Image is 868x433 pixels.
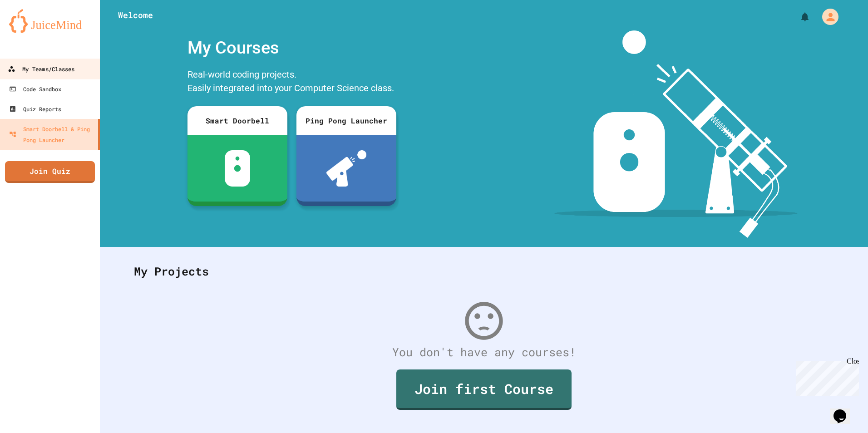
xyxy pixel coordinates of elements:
[125,254,843,289] div: My Projects
[793,357,859,396] iframe: chat widget
[554,30,798,238] img: banner-image-my-projects.png
[783,9,813,25] div: My Notifications
[125,344,843,361] div: You don't have any courses!
[225,150,251,187] img: sdb-white.svg
[9,123,94,145] div: Smart Doorbell & Ping Pong Launcher
[187,106,287,135] div: Smart Doorbell
[183,65,401,99] div: Real-world coding projects. Easily integrated into your Computer Science class.
[4,4,63,58] div: Chat with us now!Close
[8,64,74,75] div: My Teams/Classes
[9,103,61,114] div: Quiz Reports
[9,84,61,94] div: Code Sandbox
[296,106,396,135] div: Ping Pong Launcher
[5,161,95,183] a: Join Quiz
[326,150,367,187] img: ppl-with-ball.png
[830,397,859,424] iframe: chat widget
[9,9,91,33] img: logo-orange.svg
[396,369,572,410] a: Join first Course
[183,30,401,65] div: My Courses
[813,6,841,27] div: My Account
